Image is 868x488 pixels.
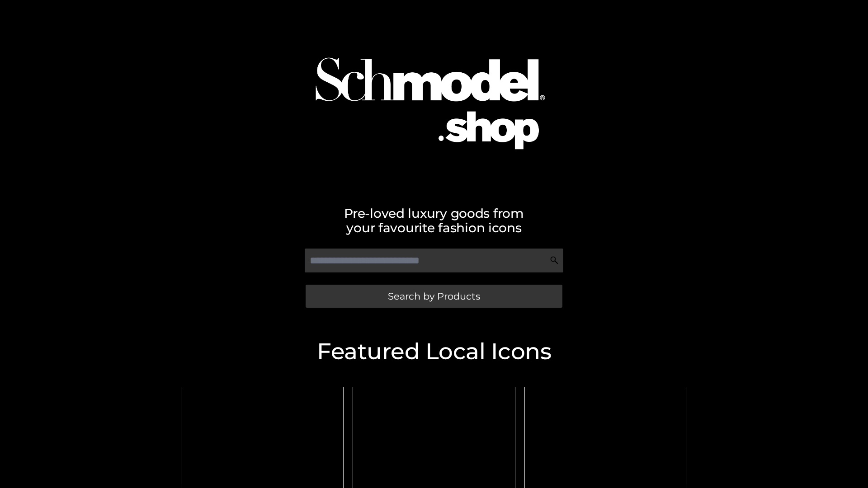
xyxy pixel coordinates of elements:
span: Search by Products [388,291,480,301]
h2: Pre-loved luxury goods from your favourite fashion icons [176,206,692,235]
h2: Featured Local Icons​ [176,340,692,363]
a: Search by Products [306,285,562,308]
img: Search Icon [550,256,559,265]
